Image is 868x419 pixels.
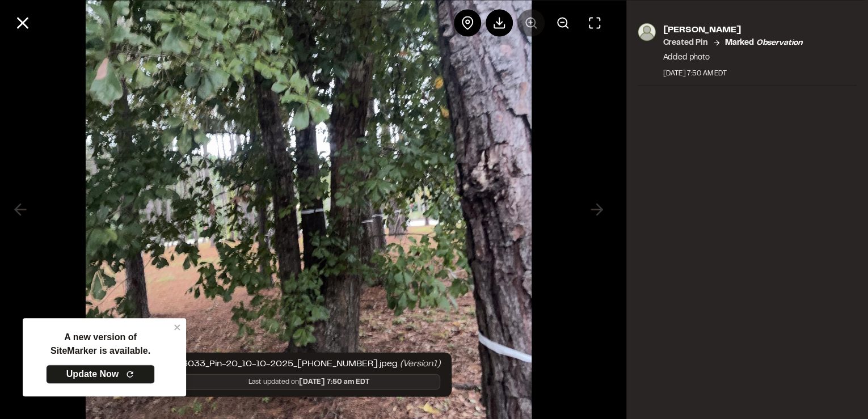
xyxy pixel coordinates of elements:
[663,51,802,64] p: Added photo
[9,9,36,36] button: Close modal
[725,36,803,49] p: Marked
[663,36,707,49] p: Created Pin
[549,9,576,36] button: Zoom out
[663,68,802,78] div: [DATE] 7:50 AM EDT
[581,9,608,36] button: Toggle Fullscreen
[454,9,481,36] div: View pin on map
[638,23,656,41] img: photo
[756,39,802,46] em: observation
[663,23,802,36] p: [PERSON_NAME]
